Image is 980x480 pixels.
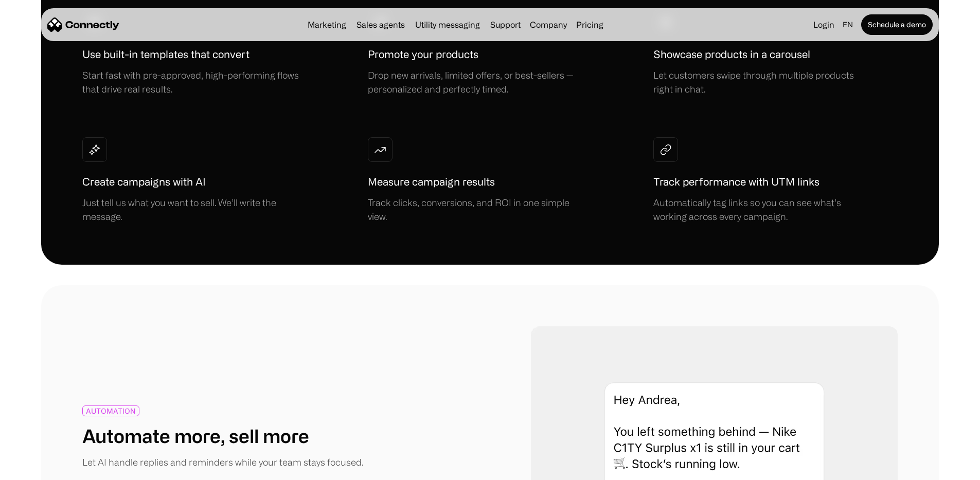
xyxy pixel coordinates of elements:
h1: Measure campaign results [368,174,495,190]
div: Company [527,17,570,32]
div: Automatically tag links so you can see what’s working across every campaign. [653,196,875,224]
div: Company [530,17,567,32]
ul: Language list [21,462,62,476]
div: AUTOMATION [86,407,136,415]
div: Drop new arrivals, limited offers, or best-sellers — personalized and perfectly timed. [368,68,589,96]
h1: Use built-in templates that convert [82,47,250,62]
h1: Track performance with UTM links [653,174,819,190]
div: Let customers swipe through multiple products right in chat. [653,68,875,96]
div: en [839,17,859,32]
h1: Automate more, sell more [82,424,309,447]
h1: Promote your products [368,47,478,62]
a: Marketing [304,21,350,29]
h1: Create campaigns with AI [82,174,206,190]
a: home [47,17,119,32]
a: Utility messaging [411,21,484,29]
h1: Showcase products in a carousel [653,47,810,62]
a: Schedule a demo [861,14,933,35]
div: Start fast with pre-approved, high-performing flows that drive real results. [82,68,304,96]
aside: Language selected: English [10,461,62,476]
div: en [843,17,853,32]
a: Support [486,21,525,29]
div: Just tell us what you want to sell. We’ll write the message. [82,196,304,224]
a: Sales agents [352,21,409,29]
a: Login [809,17,839,32]
div: Let AI handle replies and reminders while your team stays focused. [82,455,363,469]
div: Track clicks, conversions, and ROI in one simple view. [368,196,589,224]
a: Pricing [572,21,608,29]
